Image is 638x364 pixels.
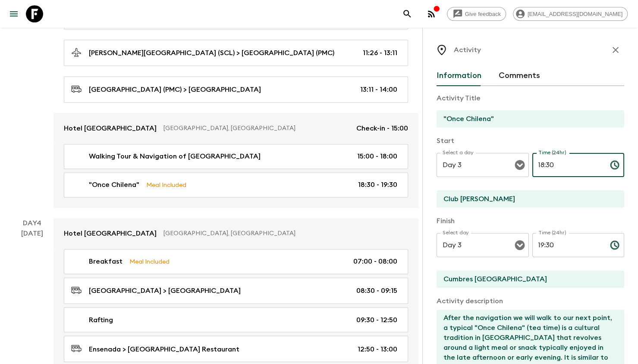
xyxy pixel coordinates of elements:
[64,307,408,332] a: Rafting09:30 - 12:50
[358,180,397,190] p: 18:30 - 19:30
[64,172,408,197] a: "Once Chilena"Meal Included18:30 - 19:30
[363,48,397,58] p: 11:26 - 13:11
[357,151,397,162] p: 15:00 - 18:00
[53,218,418,249] a: Hotel [GEOGRAPHIC_DATA][GEOGRAPHIC_DATA], [GEOGRAPHIC_DATA]
[437,271,617,288] input: End Location (leave blank if same as Start)
[437,93,624,103] p: Activity Title
[5,5,22,22] button: menu
[163,124,349,133] p: [GEOGRAPHIC_DATA], [GEOGRAPHIC_DATA]
[437,190,617,208] input: Start Location
[64,249,408,274] a: BreakfastMeal Included07:00 - 08:00
[89,314,113,325] p: Rafting
[443,229,469,236] label: Select day
[64,40,408,66] a: [PERSON_NAME][GEOGRAPHIC_DATA] (SCL) > [GEOGRAPHIC_DATA] (PMC)11:26 - 13:11
[89,180,139,190] p: "Once Chilena"
[532,153,603,177] input: hh:mm
[356,286,397,296] p: 08:30 - 09:15
[64,144,408,169] a: Walking Tour & Navigation of [GEOGRAPHIC_DATA]15:00 - 18:00
[360,84,397,95] p: 13:11 - 14:00
[454,45,481,55] p: Activity
[64,277,408,304] a: [GEOGRAPHIC_DATA] > [GEOGRAPHIC_DATA]08:30 - 09:15
[163,229,401,238] p: [GEOGRAPHIC_DATA], [GEOGRAPHIC_DATA]
[89,84,261,95] p: [GEOGRAPHIC_DATA] (PMC) > [GEOGRAPHIC_DATA]
[64,228,157,239] p: Hotel [GEOGRAPHIC_DATA]
[514,159,526,171] button: Open
[64,336,408,362] a: Ensenada > [GEOGRAPHIC_DATA] Restaurant12:50 - 13:00
[89,344,239,354] p: Ensenada > [GEOGRAPHIC_DATA] Restaurant
[89,286,241,296] p: [GEOGRAPHIC_DATA] > [GEOGRAPHIC_DATA]
[89,48,334,58] p: [PERSON_NAME][GEOGRAPHIC_DATA] (SCL) > [GEOGRAPHIC_DATA] (PMC)
[523,11,627,17] span: [EMAIL_ADDRESS][DOMAIN_NAME]
[89,151,261,162] p: Walking Tour & Navigation of [GEOGRAPHIC_DATA]
[606,156,623,174] button: Choose time, selected time is 6:30 PM
[437,110,617,128] input: E.g Hozuagawa boat tour
[129,257,170,266] p: Meal Included
[514,239,526,251] button: Open
[538,149,566,156] label: Time (24hr)
[437,296,624,306] p: Activity description
[447,7,506,21] a: Give feedback
[10,218,53,228] p: Day 4
[499,65,540,86] button: Comments
[399,5,416,22] button: search adventures
[437,216,624,226] p: Finish
[64,76,408,103] a: [GEOGRAPHIC_DATA] (PMC) > [GEOGRAPHIC_DATA]13:11 - 14:00
[53,113,418,144] a: Hotel [GEOGRAPHIC_DATA][GEOGRAPHIC_DATA], [GEOGRAPHIC_DATA]Check-in - 15:00
[353,256,397,267] p: 07:00 - 08:00
[146,180,186,190] p: Meal Included
[437,136,624,146] p: Start
[89,256,123,267] p: Breakfast
[356,123,408,134] p: Check-in - 15:00
[358,344,397,354] p: 12:50 - 13:00
[356,314,397,325] p: 09:30 - 12:50
[443,149,473,156] label: Select a day
[538,229,566,236] label: Time (24hr)
[532,233,603,257] input: hh:mm
[606,236,623,254] button: Choose time, selected time is 7:30 PM
[513,7,628,21] div: [EMAIL_ADDRESS][DOMAIN_NAME]
[64,123,157,134] p: Hotel [GEOGRAPHIC_DATA]
[437,65,481,86] button: Information
[460,11,506,17] span: Give feedback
